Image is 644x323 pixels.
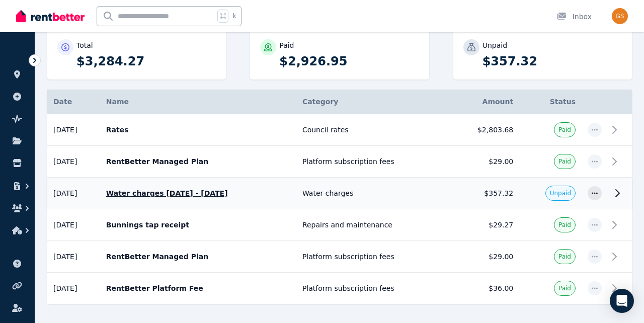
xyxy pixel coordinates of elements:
[482,53,622,69] p: $357.32
[47,178,100,209] td: [DATE]
[449,273,519,304] td: $36.00
[106,252,290,262] p: RentBetter Managed Plan
[296,90,449,114] th: Category
[558,221,571,229] span: Paid
[449,114,519,146] td: $2,803.68
[47,146,100,178] td: [DATE]
[47,114,100,146] td: [DATE]
[76,53,216,69] p: $3,284.27
[232,12,236,20] span: k
[47,241,100,273] td: [DATE]
[47,90,100,114] th: Date
[279,53,419,69] p: $2,926.95
[449,209,519,241] td: $29.27
[558,253,571,261] span: Paid
[47,209,100,241] td: [DATE]
[558,157,571,166] span: Paid
[296,241,449,273] td: Platform subscription fees
[556,12,592,22] div: Inbox
[558,284,571,292] span: Paid
[558,126,571,134] span: Paid
[106,220,290,230] p: Bunnings tap receipt
[76,40,93,50] p: Total
[106,283,290,293] p: RentBetter Platform Fee
[296,114,449,146] td: Council rates
[449,241,519,273] td: $29.00
[106,125,290,135] p: Rates
[106,156,290,167] p: RentBetter Managed Plan
[482,40,507,50] p: Unpaid
[296,273,449,304] td: Platform subscription fees
[100,90,296,114] th: Name
[296,178,449,209] td: Water charges
[550,189,571,197] span: Unpaid
[519,90,582,114] th: Status
[610,289,634,313] div: Open Intercom Messenger
[16,9,85,24] img: RentBetter
[279,40,294,50] p: Paid
[47,273,100,304] td: [DATE]
[106,188,290,198] p: Water charges [DATE] - [DATE]
[449,90,519,114] th: Amount
[296,146,449,178] td: Platform subscription fees
[612,8,628,24] img: Gurjeet Singh
[449,146,519,178] td: $29.00
[449,178,519,209] td: $357.32
[296,209,449,241] td: Repairs and maintenance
